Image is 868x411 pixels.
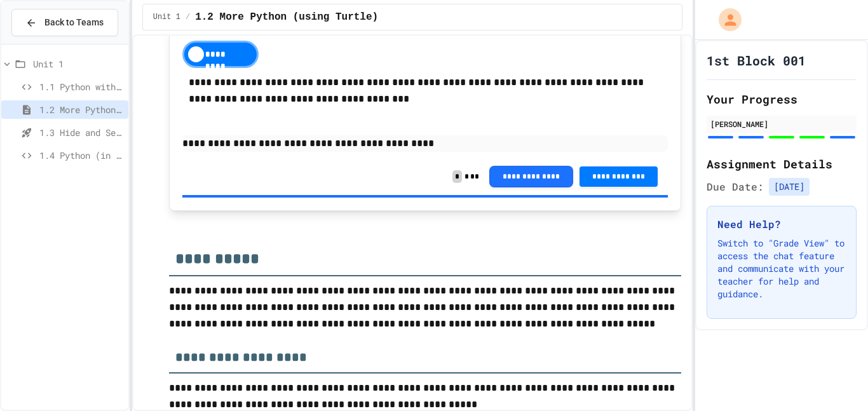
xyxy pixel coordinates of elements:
[707,155,857,173] h2: Assignment Details
[707,51,806,69] h1: 1st Block 001
[33,57,123,71] span: Unit 1
[195,10,378,25] span: 1.2 More Python (using Turtle)
[11,9,118,36] button: Back to Teams
[707,179,764,194] span: Due Date:
[769,178,810,196] span: [DATE]
[710,118,853,130] div: [PERSON_NAME]
[39,126,123,139] span: 1.3 Hide and Seek
[707,90,857,108] h2: Your Progress
[717,237,846,300] p: Switch to "Grade View" to access the chat feature and communicate with your teacher for help and ...
[153,12,180,22] span: Unit 1
[39,149,123,162] span: 1.4 Python (in Groups)
[717,217,846,232] h3: Need Help?
[44,16,104,29] span: Back to Teams
[39,103,123,116] span: 1.2 More Python (using Turtle)
[705,5,745,34] div: My Account
[186,12,190,22] span: /
[39,80,123,93] span: 1.1 Python with Turtle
